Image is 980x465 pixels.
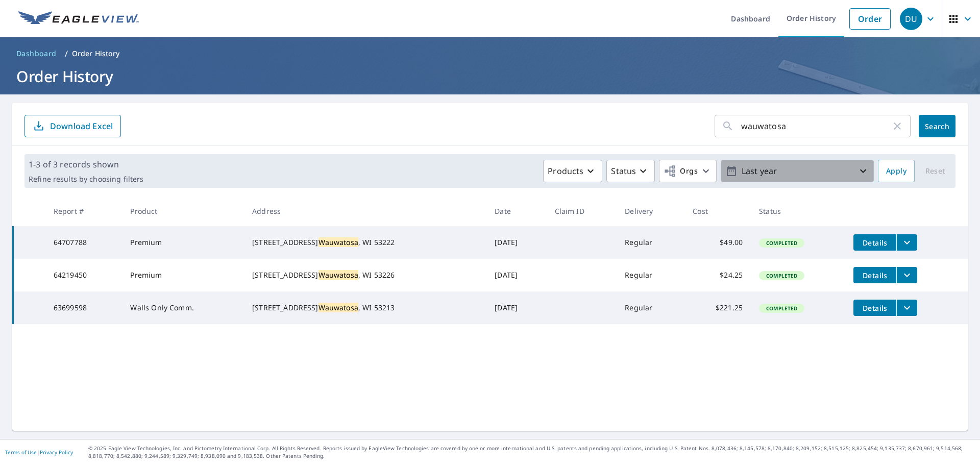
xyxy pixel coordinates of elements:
h1: Order History [12,66,968,87]
button: Apply [878,160,915,182]
a: Terms of Use [5,449,37,456]
button: Status [606,160,655,182]
td: $24.25 [684,259,751,291]
th: Product [122,196,244,226]
td: [DATE] [486,226,546,259]
th: Status [751,196,845,226]
mark: Wauwatosa [318,237,358,247]
td: Regular [617,291,684,324]
p: | [5,449,73,455]
mark: Wauwatosa [318,303,358,312]
span: Completed [760,272,803,279]
nav: breadcrumb [12,45,968,62]
div: [STREET_ADDRESS] , WI 53213 [252,303,478,313]
a: Privacy Policy [40,449,73,456]
button: detailsBtn-64707788 [853,234,896,251]
p: 1-3 of 3 records shown [29,158,143,170]
p: Download Excel [50,120,113,132]
button: filesDropdownBtn-64219450 [896,267,917,283]
td: Premium [122,259,244,291]
td: 63699598 [45,291,122,324]
td: Premium [122,226,244,259]
span: Orgs [664,165,698,178]
th: Delivery [617,196,684,226]
td: Regular [617,259,684,291]
th: Cost [684,196,751,226]
button: Last year [721,160,874,182]
input: Address, Report #, Claim ID, etc. [741,112,891,140]
span: Details [860,303,890,313]
div: DU [900,8,922,30]
button: Download Excel [24,115,121,137]
a: Dashboard [12,45,61,62]
span: Completed [760,305,803,312]
td: 64219450 [45,259,122,291]
p: © 2025 Eagle View Technologies, Inc. and Pictometry International Corp. All Rights Reserved. Repo... [88,445,975,460]
span: Completed [760,239,803,247]
button: filesDropdownBtn-64707788 [896,234,917,251]
td: Walls Only Comm. [122,291,244,324]
div: [STREET_ADDRESS] , WI 53226 [252,270,478,280]
td: $221.25 [684,291,751,324]
mark: Wauwatosa [318,270,358,280]
p: Products [548,165,583,177]
span: Details [860,271,890,280]
button: filesDropdownBtn-63699598 [896,300,917,316]
li: / [65,47,68,60]
th: Report # [45,196,122,226]
span: Dashboard [16,48,57,59]
th: Claim ID [547,196,617,226]
td: Regular [617,226,684,259]
a: Order [849,8,891,30]
span: Apply [886,165,906,178]
td: [DATE] [486,259,546,291]
p: Refine results by choosing filters [29,175,143,184]
td: $49.00 [684,226,751,259]
button: Search [919,115,955,137]
span: Search [927,121,947,131]
button: Orgs [659,160,717,182]
button: Products [543,160,602,182]
p: Order History [72,48,120,59]
span: Details [860,238,890,248]
div: [STREET_ADDRESS] , WI 53222 [252,237,478,248]
p: Status [611,165,636,177]
th: Address [244,196,486,226]
p: Last year [738,162,857,180]
td: 64707788 [45,226,122,259]
button: detailsBtn-63699598 [853,300,896,316]
th: Date [486,196,546,226]
button: detailsBtn-64219450 [853,267,896,283]
td: [DATE] [486,291,546,324]
img: EV Logo [18,11,139,27]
